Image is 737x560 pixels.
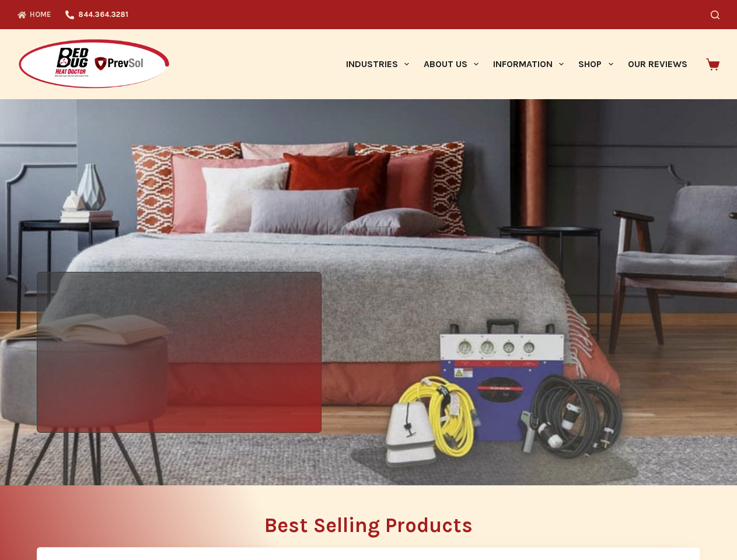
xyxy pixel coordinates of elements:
[416,29,485,99] a: About Us
[338,29,694,99] nav: Primary
[620,29,694,99] a: Our Reviews
[486,29,571,99] a: Information
[18,38,170,90] img: Prevsol/Bed Bug Heat Doctor
[711,10,719,19] button: Search
[37,515,700,535] h2: Best Selling Products
[571,29,620,99] a: Shop
[338,29,416,99] a: Industries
